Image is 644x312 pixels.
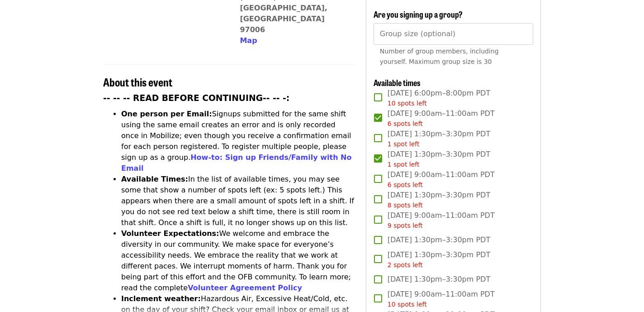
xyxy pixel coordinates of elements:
[103,93,289,103] strong: -- -- -- READ BEFORE CONTINUING-- -- -:
[388,210,495,230] span: [DATE] 9:00am–11:00am PDT
[388,100,427,107] span: 10 spots left
[388,108,495,129] span: [DATE] 9:00am–11:00am PDT
[388,129,490,149] span: [DATE] 1:30pm–3:30pm PDT
[388,120,423,127] span: 6 spots left
[374,8,463,20] span: Are you signing up a group?
[388,289,495,309] span: [DATE] 9:00am–11:00am PDT
[121,294,201,303] strong: Inclement weather:
[103,74,172,90] span: About this event
[121,229,219,238] strong: Volunteer Expectations:
[121,228,355,293] li: We welcome and embrace the diversity in our community. We make space for everyone’s accessibility...
[374,77,421,88] span: Available times
[388,222,423,229] span: 9 spots left
[388,261,423,269] span: 2 spots left
[188,283,302,292] a: Volunteer Agreement Policy
[388,274,490,285] span: [DATE] 1:30pm–3:30pm PDT
[388,190,490,210] span: [DATE] 1:30pm–3:30pm PDT
[388,161,420,168] span: 1 spot left
[388,301,427,308] span: 10 spots left
[388,169,495,190] span: [DATE] 9:00am–11:00am PDT
[388,88,490,108] span: [DATE] 6:00pm–8:00pm PDT
[121,175,188,183] strong: Available Times:
[121,153,352,173] a: How-to: Sign up Friends/Family with No Email
[121,174,355,228] li: In the list of available times, you may see some that show a number of spots left (ex: 5 spots le...
[388,202,423,209] span: 8 spots left
[121,110,212,118] strong: One person per Email:
[121,109,355,174] li: Signups submitted for the same shift using the same email creates an error and is only recorded o...
[388,250,490,270] span: [DATE] 1:30pm–3:30pm PDT
[374,23,533,45] input: [object Object]
[240,35,257,46] button: Map
[388,140,420,148] span: 1 spot left
[380,48,499,65] span: Number of group members, including yourself. Maximum group size is 30
[388,235,490,245] span: [DATE] 1:30pm–3:30pm PDT
[388,181,423,188] span: 6 spots left
[388,149,490,169] span: [DATE] 1:30pm–3:30pm PDT
[240,4,327,34] a: [GEOGRAPHIC_DATA], [GEOGRAPHIC_DATA] 97006
[240,36,257,45] span: Map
